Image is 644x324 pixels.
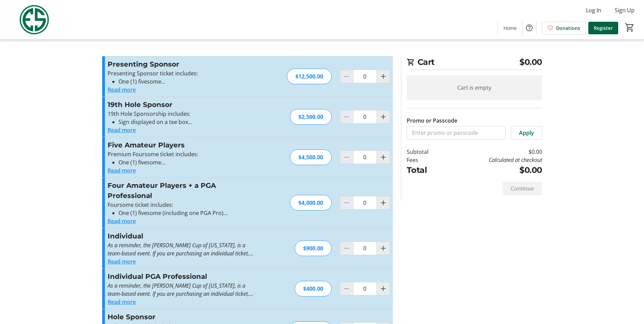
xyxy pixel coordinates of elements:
h3: Individual [108,231,256,241]
button: Read more [108,126,136,134]
input: Enter promo or passcode [407,126,505,140]
button: Apply [511,126,542,140]
button: Read more [108,257,136,266]
button: Sign Up [609,5,640,16]
h3: 19th Hole Sponsor [108,100,256,110]
img: Evans Scholars Foundation's Logo [4,3,65,37]
div: Cart is empty [407,75,542,100]
input: Individual PGA Professional Quantity [353,282,377,295]
li: One (1) fivesome (including one PGA Pro) [118,209,256,217]
td: Subtotal [407,148,446,156]
label: Promo or Passcode [407,116,457,125]
span: Apply [519,129,534,137]
p: 19th Hole Sponsorship includes: [108,110,256,118]
div: $400.00 [295,281,332,296]
li: Sign displayed on a tee box [118,118,256,126]
h3: Hole Sponsor [108,312,256,322]
div: $12,500.00 [287,69,332,84]
button: Increment by one [377,282,390,295]
button: Read more [108,86,136,94]
button: Increment by one [377,70,390,83]
button: Increment by one [377,110,390,123]
button: Increment by one [377,196,390,209]
input: Five Amateur Players Quantity [353,150,377,164]
button: Log In [581,5,607,16]
p: Premium Foursome ticket includes: [108,150,256,158]
button: Increment by one [377,151,390,164]
button: Cart [624,21,636,34]
a: Home [498,22,522,34]
button: Read more [108,166,136,175]
td: Total [407,164,446,176]
td: $0.00 [446,164,542,176]
span: Donations [556,24,580,32]
input: 19th Hole Sponsor Quantity [353,110,377,124]
div: $900.00 [295,240,332,256]
div: $4,500.00 [290,149,332,165]
h3: Individual PGA Professional [108,271,256,282]
td: Fees [407,156,446,164]
input: Presenting Sponsor Quantity [353,70,377,83]
h3: Presenting Sponsor [108,59,256,69]
em: As a reminder, the [PERSON_NAME] Cup of [US_STATE], is a team-based event. If you are purchasing ... [108,241,253,265]
span: Register [594,24,613,32]
span: $0.00 [519,56,542,68]
h3: Four Amateur Players + a PGA Professional [108,180,256,201]
button: Read more [108,298,136,306]
h3: Five Amateur Players [108,140,256,150]
td: Calculated at checkout [446,156,542,164]
input: Individual Quantity [353,241,377,255]
div: $2,500.00 [290,109,332,125]
td: $0.00 [446,148,542,156]
button: Help [522,21,536,35]
li: One (1) fivesome [118,158,256,166]
h2: Cart [407,56,542,70]
p: Presenting Sponsor ticket includes: [108,69,256,77]
em: As a reminder, the [PERSON_NAME] Cup of [US_STATE], is a team-based event. If you are purchasing ... [108,282,253,306]
span: Sign Up [615,6,634,14]
p: Foursome ticket includes: [108,201,256,209]
input: Four Amateur Players + a PGA Professional Quantity [353,196,377,210]
button: Read more [108,217,136,225]
li: One (1) fivesome [118,77,256,86]
button: Increment by one [377,242,390,255]
a: Donations [542,22,586,34]
div: $4,000.00 [290,195,332,211]
a: Register [588,22,618,34]
span: Log In [586,6,601,14]
span: Home [503,24,517,32]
